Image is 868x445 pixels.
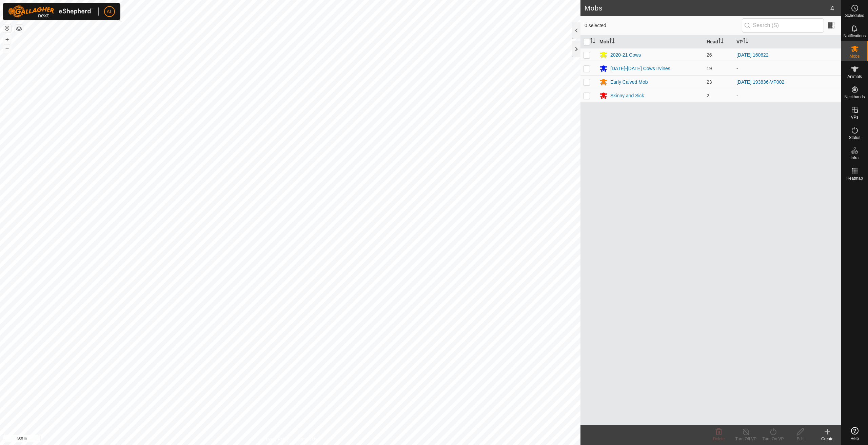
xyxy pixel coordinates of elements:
[610,79,648,86] div: Early Calved Mob
[3,36,11,44] button: +
[590,39,595,44] p-sorticon: Activate to sort
[707,52,712,58] span: 26
[704,35,734,48] th: Head
[850,437,859,441] span: Help
[718,39,724,44] p-sorticon: Activate to sort
[851,115,858,119] span: VPs
[814,436,841,442] div: Create
[787,436,814,442] div: Edit
[15,25,23,33] button: Map Layers
[106,8,112,15] span: AL
[743,39,748,44] p-sorticon: Activate to sort
[847,75,862,79] span: Animals
[734,62,841,75] td: -
[707,66,712,71] span: 19
[736,79,784,85] a: [DATE] 193836-VP002
[597,35,704,48] th: Mob
[3,24,11,33] button: Reset Map
[707,93,709,98] span: 2
[844,34,866,38] span: Notifications
[846,176,863,180] span: Heatmap
[297,436,317,442] a: Contact Us
[736,52,769,58] a: [DATE] 160622
[610,65,670,72] div: [DATE]-[DATE] Cows Irvines
[585,22,742,29] span: 0 selected
[707,79,712,85] span: 23
[830,3,834,13] span: 4
[610,92,644,99] div: Skinny and Sick
[759,436,787,442] div: Turn On VP
[734,35,841,48] th: VP
[263,436,289,442] a: Privacy Policy
[849,136,860,140] span: Status
[742,18,824,33] input: Search (S)
[8,5,93,18] img: Gallagher Logo
[713,437,725,441] span: Delete
[844,95,865,99] span: Neckbands
[734,89,841,102] td: -
[732,436,759,442] div: Turn Off VP
[585,4,830,12] h2: Mobs
[850,54,860,58] span: Mobs
[610,52,641,59] div: 2020-21 Cows
[845,14,864,18] span: Schedules
[850,156,859,160] span: Infra
[3,44,11,53] button: –
[841,424,868,443] a: Help
[609,39,615,44] p-sorticon: Activate to sort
